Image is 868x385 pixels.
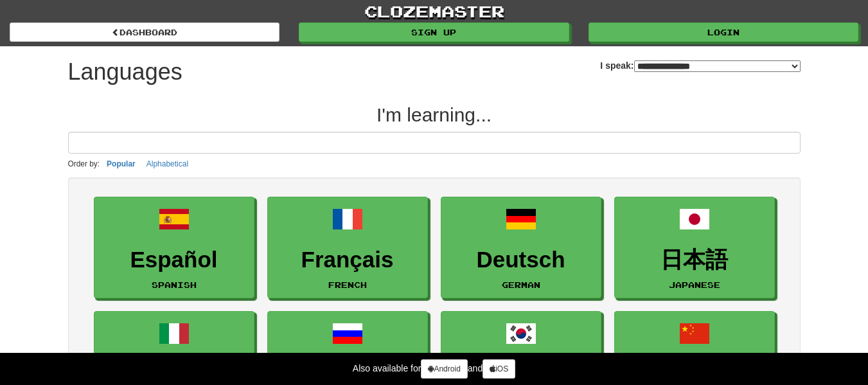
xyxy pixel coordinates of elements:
[68,59,182,85] h1: Languages
[267,197,428,299] a: FrançaisFrench
[10,22,279,42] a: dashboard
[441,197,601,299] a: DeutschGerman
[299,22,569,42] a: Sign up
[103,157,139,171] button: Popular
[94,197,254,299] a: EspañolSpanish
[328,280,367,289] small: French
[634,60,801,72] select: I speak:
[421,359,467,379] a: Android
[152,280,197,289] small: Spanish
[101,247,247,273] h3: Español
[621,247,768,273] h3: 日本語
[68,104,801,125] h2: I'm learning...
[600,59,800,72] label: I speak:
[589,22,858,42] a: Login
[502,280,540,289] small: German
[448,247,594,273] h3: Deutsch
[669,280,720,289] small: Japanese
[614,197,775,299] a: 日本語Japanese
[274,247,421,273] h3: Français
[143,157,192,171] button: Alphabetical
[68,159,100,168] small: Order by:
[483,359,515,379] a: iOS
